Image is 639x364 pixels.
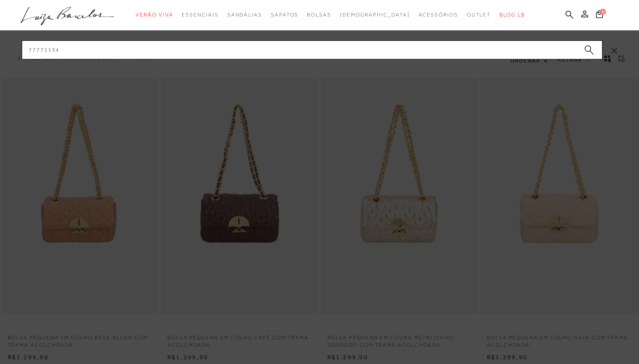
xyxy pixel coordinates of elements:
a: categoryNavScreenReaderText [227,7,262,23]
a: categoryNavScreenReaderText [182,7,218,23]
span: Acessórios [419,12,458,18]
span: Outlet [467,12,491,18]
button: 0 [593,10,606,21]
a: noSubCategoriesText [340,7,410,23]
span: 0 [600,9,606,15]
span: Bolsas [307,12,331,18]
span: BLOG LB [499,12,525,18]
span: Sapatos [271,12,298,18]
a: categoryNavScreenReaderText [419,7,458,23]
a: categoryNavScreenReaderText [136,7,173,23]
span: Verão Viva [136,12,173,18]
span: [DEMOGRAPHIC_DATA] [340,12,410,18]
a: categoryNavScreenReaderText [271,7,298,23]
a: categoryNavScreenReaderText [307,7,331,23]
span: Essenciais [182,12,218,18]
a: categoryNavScreenReaderText [467,7,491,23]
span: Sandálias [227,12,262,18]
a: BLOG LB [499,7,525,23]
input: Buscar. [22,40,602,59]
